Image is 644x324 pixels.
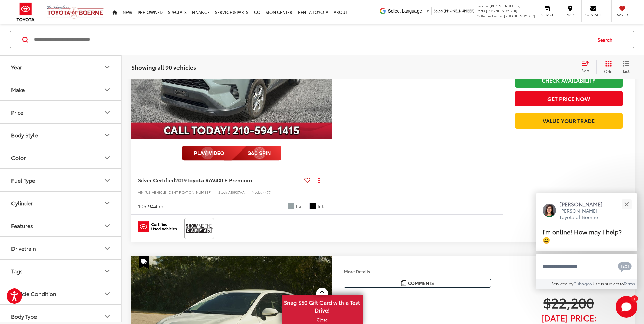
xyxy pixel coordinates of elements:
[11,64,22,70] div: Year
[252,190,263,195] span: Model:
[263,190,271,195] span: 4477
[591,31,622,48] button: Search
[138,190,145,195] span: VIN:
[11,268,23,274] div: Tags
[11,313,37,319] div: Body Type
[103,154,111,162] div: Color
[0,169,122,191] button: Fuel TypeFuel Type
[175,176,187,184] span: 2019
[477,3,488,8] span: Service
[138,221,177,232] img: Toyota Certified Used Vehicles
[536,254,637,279] textarea: Type your message
[434,8,443,13] span: Sales
[0,101,122,123] button: PricePrice
[103,267,111,275] div: Tags
[581,68,589,73] span: Sort
[585,12,601,17] span: Contact
[401,280,406,286] img: Comments
[103,222,111,230] div: Features
[559,208,610,221] p: [PERSON_NAME] Toyota of Boerne
[103,108,111,116] div: Price
[344,279,491,288] button: Comments
[543,227,622,244] span: I'm online! How may I help? 😀
[103,244,111,252] div: Drivetrain
[551,281,573,286] span: Serviced by
[131,63,196,71] span: Showing all 90 vehicles
[0,237,122,259] button: DrivetrainDrivetrain
[187,176,218,184] span: Toyota RAV4
[388,8,430,14] a: Select Language​
[540,12,555,17] span: Service
[103,199,111,207] div: Cylinder
[313,174,325,186] button: Actions
[426,8,430,14] span: ▼
[515,113,623,128] a: Value Your Trade
[515,72,623,88] a: Check Availability
[11,132,38,138] div: Body Style
[573,281,593,286] a: Gubagoo.
[563,12,577,17] span: Map
[618,60,635,74] button: List View
[593,281,624,286] span: Use is subject to
[103,63,111,71] div: Year
[182,146,281,161] img: full motion video
[282,295,362,316] span: Snag $50 Gift Card with a Test Drive!
[490,3,521,8] span: [PHONE_NUMBER]
[103,312,111,320] div: Body Type
[11,177,35,183] div: Fuel Type
[288,203,294,209] span: Green (Light)
[11,200,33,206] div: Cylinder
[618,261,632,272] svg: Text
[145,190,212,195] span: [US_VEHICLE_IDENTIFICATION_NUMBER]
[515,294,623,311] span: $22,200
[477,8,485,13] span: Parts
[0,214,122,236] button: FeaturesFeatures
[616,259,634,274] button: Chat with SMS
[138,176,302,184] a: Silver Certified2019Toyota RAV4XLE Premium
[634,297,635,300] span: 1
[536,193,637,289] div: Close[PERSON_NAME][PERSON_NAME] Toyota of BoerneI'm online! How may I help? 😀Type your messageCha...
[616,296,637,318] button: Toggle Chat Window
[186,219,213,237] img: View CARFAX report
[0,56,122,78] button: YearYear
[619,197,634,211] button: Close
[103,290,111,298] div: Vehicle Condition
[604,68,613,74] span: Grid
[11,245,36,251] div: Drivetrain
[138,202,165,210] div: 105,944 mi
[33,31,591,48] input: Search by Make, Model, or Keyword
[596,60,618,74] button: Grid View
[344,269,491,274] h4: More Details
[228,190,245,195] span: A10937AA
[318,177,320,183] span: dropdown dots
[11,222,33,229] div: Features
[309,203,316,209] span: Black
[623,68,629,73] span: List
[515,314,623,321] span: [DATE] Price:
[444,8,475,13] span: [PHONE_NUMBER]
[11,86,25,93] div: Make
[47,5,104,19] img: Vic Vaughan Toyota of Boerne
[103,131,111,139] div: Body Style
[624,281,635,286] a: Terms
[559,200,610,208] p: [PERSON_NAME]
[218,190,228,195] span: Stock:
[103,176,111,184] div: Fuel Type
[296,203,304,209] span: Ext.
[11,290,56,297] div: Vehicle Condition
[0,192,122,214] button: CylinderCylinder
[11,154,26,161] div: Color
[424,8,424,14] span: ​
[408,280,434,286] span: Comments
[0,124,122,146] button: Body StyleBody Style
[477,13,503,18] span: Collision Center
[11,109,23,115] div: Price
[0,146,122,168] button: ColorColor
[578,60,596,74] button: Select sort value
[138,176,175,184] span: Silver Certified
[515,91,623,106] button: Get Price Now
[615,12,630,17] span: Saved
[0,78,122,100] button: MakeMake
[218,176,252,184] span: XLE Premium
